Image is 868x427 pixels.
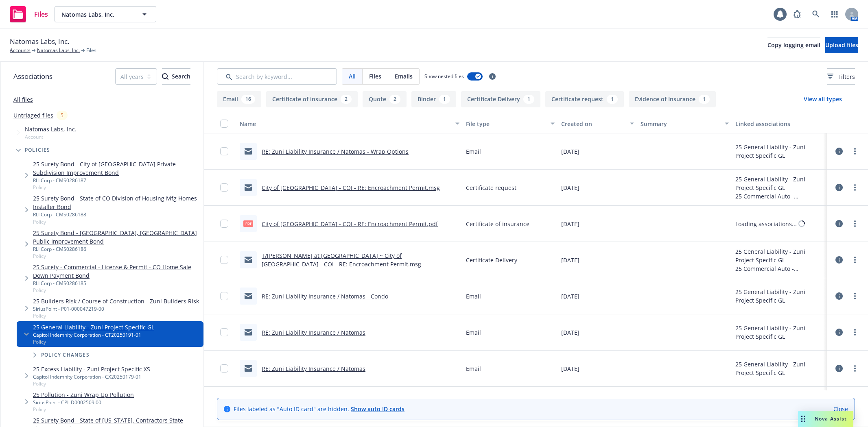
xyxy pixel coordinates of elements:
a: Show auto ID cards [351,405,404,413]
button: Summary [637,114,732,133]
span: [DATE] [561,183,579,192]
a: Files [7,3,51,26]
a: more [850,327,860,337]
span: Policy [33,184,200,191]
div: 25 Commercial Auto - [US_STATE] - 6-Month Term [735,192,824,200]
span: Policy [33,218,200,225]
a: more [850,255,860,265]
span: Filters [838,72,855,81]
div: 1 [523,95,534,104]
input: Toggle Row Selected [220,147,228,155]
a: more [850,219,860,229]
input: Toggle Row Selected [220,364,228,373]
a: 25 Surety - Commercial - License & Permit - CO Home Sale Down Payment Bond [33,263,200,280]
button: Filters [827,68,855,85]
span: All [349,72,356,81]
a: more [850,183,860,192]
div: RLI Corp - CMS0286185 [33,280,200,287]
span: Policy [33,406,134,413]
span: Natomas Labs, Inc. [25,125,77,133]
input: Search by keyword... [217,68,337,85]
span: Filters [827,72,855,81]
a: 25 Pollution - Zuni Wrap Up Pollution [33,390,134,399]
div: 25 General Liability - Zuni Project Specific GL [735,360,824,377]
span: Copy logging email [767,41,820,49]
button: File type [463,114,558,133]
span: Email [466,364,481,373]
div: Search [162,69,190,84]
button: Name [236,114,463,133]
button: Upload files [825,37,858,53]
span: Files [34,11,48,17]
div: Name [240,120,450,128]
span: [DATE] [561,147,579,156]
a: 25 Surety Bond - [GEOGRAPHIC_DATA], [GEOGRAPHIC_DATA] Public Improvement Bond [33,229,200,246]
div: 25 General Liability - Zuni Project Specific GL [735,175,824,192]
a: Report a Bug [789,6,805,22]
div: 2 [389,95,400,104]
span: Natomas Labs, Inc. [61,10,132,19]
div: 5 [57,111,68,120]
a: 25 Surety Bond - City of [GEOGRAPHIC_DATA] Private Subdivision Improvement Bond [33,160,200,177]
a: City of [GEOGRAPHIC_DATA] - COI - RE: Encroachment Permit.msg [262,184,440,192]
div: SiriusPoint - CPL D0002509 00 [33,399,134,406]
input: Toggle Row Selected [220,183,228,192]
span: Account [25,133,77,140]
input: Toggle Row Selected [220,220,228,228]
button: Evidence of Insurance [629,91,716,107]
button: Email [217,91,261,107]
a: 25 General Liability - Zuni Project Specific GL [33,323,154,331]
span: Show nested files [424,73,464,80]
span: Certificate request [466,183,516,192]
span: Files [86,47,96,54]
a: RE: Zuni Liability Insurance / Natomas [262,329,365,336]
button: View all types [791,91,855,107]
button: Nova Assist [798,411,853,427]
a: RE: Zuni Liability Insurance / Natomas - Condo [262,292,388,300]
span: Natomas Labs, Inc. [10,36,69,47]
span: Policy [33,380,150,387]
div: RLI Corp - CMS0286186 [33,246,200,253]
span: Files [369,72,381,81]
button: Binder [411,91,456,107]
div: 1 [439,95,450,104]
span: pdf [243,220,253,227]
span: Policies [25,148,50,152]
a: Accounts [10,47,31,54]
div: 25 Commercial Auto - [US_STATE] - 6-Month Term [735,264,824,273]
button: Quote [363,91,407,107]
input: Toggle Row Selected [220,256,228,264]
div: 25 General Liability - Zuni Project Specific GL [735,324,824,341]
input: Toggle Row Selected [220,328,228,336]
a: All files [13,96,33,103]
span: [DATE] [561,292,579,301]
span: [DATE] [561,256,579,264]
span: Certificate Delivery [466,256,517,264]
div: File type [466,120,546,128]
a: City of [GEOGRAPHIC_DATA] - COI - RE: Encroachment Permit.pdf [262,220,438,228]
button: Certificate request [545,91,624,107]
a: more [850,364,860,373]
input: Toggle Row Selected [220,292,228,300]
a: RE: Zuni Liability Insurance / Natomas - Wrap Options [262,148,409,155]
div: RLI Corp - CMS0286188 [33,211,200,218]
span: [DATE] [561,328,579,337]
a: RE: Zuni Liability Insurance / Natomas [262,365,365,373]
span: Email [466,147,481,156]
span: Emails [395,72,413,81]
div: Linked associations [735,120,824,128]
span: [DATE] [561,364,579,373]
div: Summary [641,120,720,128]
span: Associations [13,71,52,82]
a: more [850,146,860,156]
div: Capitol Indemnity Corporation - CT20250191-01 [33,331,154,338]
div: 1 [607,95,618,104]
a: more [850,291,860,301]
div: 16 [241,95,255,104]
span: Policy [33,253,200,259]
a: Switch app [826,6,843,22]
a: 25 Builders Risk / Course of Construction - Zuni Builders Risk [33,297,199,305]
a: 25 Surety Bond - State of CO Division of Housing Mfg Homes Installer Bond [33,194,200,211]
button: Copy logging email [767,37,820,53]
div: 25 General Liability - Zuni Project Specific GL [735,247,824,264]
